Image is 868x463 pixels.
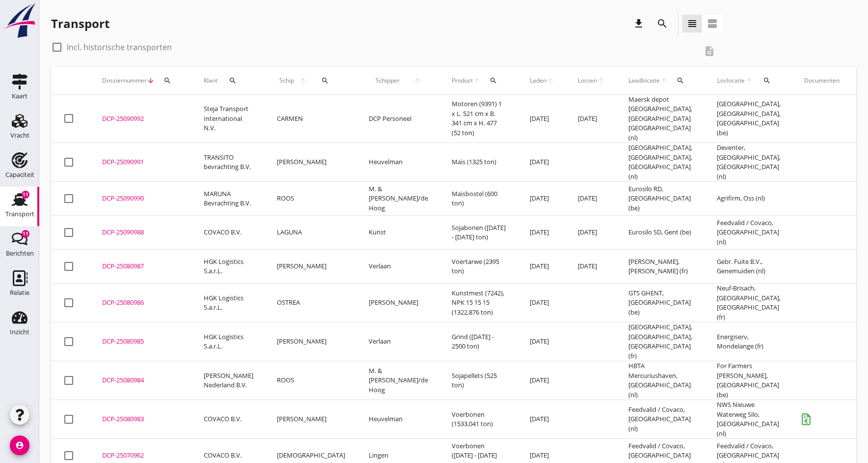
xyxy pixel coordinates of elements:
[192,361,265,400] td: [PERSON_NAME] Nederland B.V.
[440,250,518,284] td: Voertarwe (2395 ton)
[102,298,180,308] div: DCP-25080986
[265,400,357,439] td: [PERSON_NAME]
[22,230,29,238] div: 11
[12,93,27,99] div: Kaart
[566,95,617,143] td: [DATE]
[518,143,566,182] td: [DATE]
[617,400,705,439] td: Feedvalid / Covaco, [GEOGRAPHIC_DATA] (nl)
[617,182,705,216] td: Eurosilo RD, [GEOGRAPHIC_DATA] (be)
[357,361,440,400] td: M. & [PERSON_NAME]/de Hoog
[265,182,357,216] td: ROOS
[102,194,180,203] div: DCP-25090990
[102,261,180,271] div: DCP-25080987
[706,18,718,29] i: view_agenda
[265,322,357,361] td: [PERSON_NAME]
[192,143,265,182] td: TRANSITO bevrachting B.V.
[489,77,497,85] i: search
[265,250,357,284] td: [PERSON_NAME]
[566,250,617,284] td: [DATE]
[2,2,37,39] img: logo-small.a267ee39.svg
[617,216,705,250] td: Eurosilo SD, Gent (be)
[518,250,566,284] td: [DATE]
[617,250,705,284] td: [PERSON_NAME], [PERSON_NAME] (fr)
[617,322,705,361] td: [GEOGRAPHIC_DATA], [GEOGRAPHIC_DATA], [GEOGRAPHIC_DATA] (fr)
[440,216,518,250] td: Sojabonen ([DATE] - [DATE] ton)
[686,18,698,29] i: view_headline
[102,337,180,347] div: DCP-25080985
[102,76,147,85] span: Dossiernummer
[102,376,180,385] div: DCP-25080984
[51,16,109,31] div: Transport
[617,95,705,143] td: Maersk depot [GEOGRAPHIC_DATA], [GEOGRAPHIC_DATA] [GEOGRAPHIC_DATA] (nl)
[102,451,180,461] div: DCP-25070962
[192,284,265,322] td: HGK Logistics S.a.r.L.
[192,250,265,284] td: HGK Logistics S.a.r.L.
[10,435,29,455] i: account_circle
[192,400,265,439] td: COVACO B.V.
[265,143,357,182] td: [PERSON_NAME]
[705,216,792,250] td: Feedvalid / Covaco, [GEOGRAPHIC_DATA] (nl)
[357,182,440,216] td: M. & [PERSON_NAME]/de Hoog
[357,216,440,250] td: Kunst
[660,77,668,85] i: arrow_upward
[357,400,440,439] td: Heuvelman
[10,289,29,296] div: Relatie
[147,77,155,85] i: arrow_downward
[518,400,566,439] td: [DATE]
[192,182,265,216] td: MARUNA Bevrachting B.V.
[656,18,668,29] i: search
[277,76,297,85] span: Schip
[204,69,253,92] div: Klant
[518,322,566,361] td: [DATE]
[5,172,34,178] div: Capaciteit
[102,228,180,237] div: DCP-25090988
[192,95,265,143] td: Steja Transport International N.V.
[705,143,792,182] td: Deventer, [GEOGRAPHIC_DATA], [GEOGRAPHIC_DATA] (nl)
[566,216,617,250] td: [DATE]
[705,182,792,216] td: Agrifirm, Oss (nl)
[597,77,605,85] i: arrow_upward
[440,322,518,361] td: Grind ([DATE] - 2500 ton)
[265,284,357,322] td: OSTREA
[705,284,792,322] td: Neuf-Brisach, [GEOGRAPHIC_DATA], [GEOGRAPHIC_DATA] (fr)
[440,95,518,143] td: Motoren (9391) 1 x L. 521 cm x B. 341 cm x H. 477 (52 ton)
[102,414,180,424] div: DCP-25080983
[192,322,265,361] td: HGK Logistics S.a.r.L.
[578,76,597,85] span: Lossen
[705,400,792,439] td: NWS Nieuwe Waterweg Silo, [GEOGRAPHIC_DATA] (nl)
[473,77,481,85] i: arrow_upward
[10,132,29,139] div: Vracht
[357,284,440,322] td: [PERSON_NAME]
[518,182,566,216] td: [DATE]
[633,18,645,29] i: download
[617,284,705,322] td: GTS GHENT, [GEOGRAPHIC_DATA] (be)
[265,216,357,250] td: LAGUNA
[102,157,180,167] div: DCP-25090991
[705,361,792,400] td: For Farmers [PERSON_NAME], [GEOGRAPHIC_DATA] (be)
[297,77,309,85] i: arrow_upward
[566,182,617,216] td: [DATE]
[229,77,237,85] i: search
[677,77,684,85] i: search
[357,322,440,361] td: Verlaan
[518,284,566,322] td: [DATE]
[357,95,440,143] td: DCP Personeel
[440,400,518,439] td: Voerbonen (1533,041 ton)
[518,95,566,143] td: [DATE]
[705,95,792,143] td: [GEOGRAPHIC_DATA], [GEOGRAPHIC_DATA], [GEOGRAPHIC_DATA] (be)
[357,143,440,182] td: Heuvelman
[804,76,840,85] div: Documenten
[763,77,771,85] i: search
[518,361,566,400] td: [DATE]
[452,76,473,85] span: Product
[440,143,518,182] td: Mais (1325 ton)
[617,143,705,182] td: [GEOGRAPHIC_DATA], [GEOGRAPHIC_DATA], [GEOGRAPHIC_DATA] (nl)
[22,191,29,199] div: 11
[617,361,705,400] td: HBTA Mercuriushaven, [GEOGRAPHIC_DATA] (nl)
[705,322,792,361] td: Energiserv, Mondelange (fr)
[628,76,660,85] span: Laadlocatie
[321,77,329,85] i: search
[452,371,497,390] span: Sojapellets (525 ton)
[102,114,180,124] div: DCP-25090992
[5,211,34,217] div: Transport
